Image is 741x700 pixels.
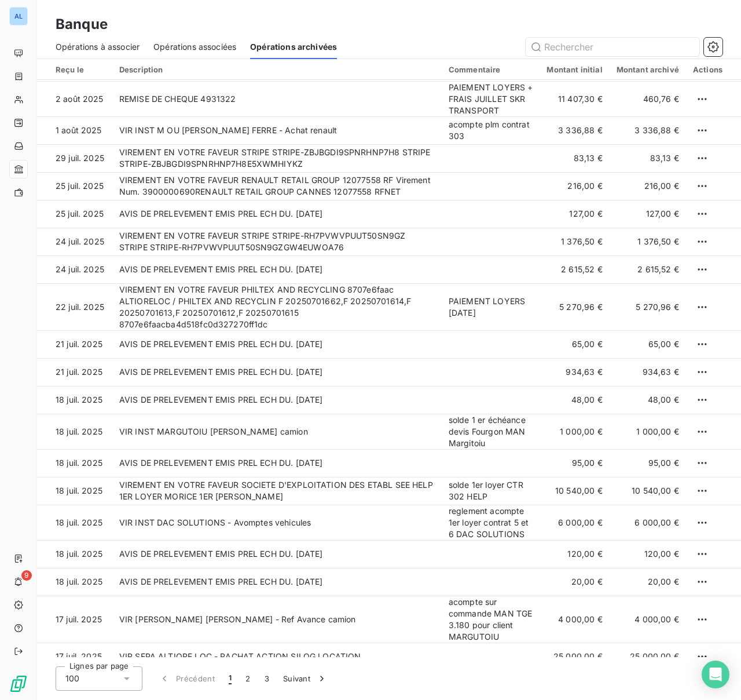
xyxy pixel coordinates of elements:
[610,414,686,449] td: 1 000,00 €
[9,675,28,693] img: Logo LeanPay
[258,666,276,691] button: 3
[250,41,337,53] span: Opérations archivées
[540,505,609,540] td: 6 000,00 €
[610,228,686,256] td: 1 376,50 €
[540,449,609,477] td: 95,00 €
[442,414,540,449] td: solde 1 er échéance devis Fourgon MAN Margitoiu
[610,505,686,540] td: 6 000,00 €
[540,144,609,172] td: 83,13 €
[112,330,442,358] td: AVIS DE PRELEVEMENT EMIS PREL ECH DU. [DATE]
[526,38,699,56] input: Rechercher
[610,477,686,505] td: 10 540,00 €
[610,200,686,228] td: 127,00 €
[540,386,609,414] td: 48,00 €
[37,449,112,477] td: 18 juil. 2025
[112,540,442,568] td: AVIS DE PRELEVEMENT EMIS PREL ECH DU. [DATE]
[112,568,442,596] td: AVIS DE PRELEVEMENT EMIS PREL ECH DU. [DATE]
[610,358,686,386] td: 934,63 €
[112,477,442,505] td: VIREMENT EN VOTRE FAVEUR SOCIETE D'EXPLOITATION DES ETABL SEE HELP 1ER LOYER MORICE 1ER [PERSON_N...
[112,172,442,200] td: VIREMENT EN VOTRE FAVEUR RENAULT RETAIL GROUP 12077558 RF Virement Num. 3900000690RENAULT RETAIL ...
[442,596,540,643] td: acompte sur commande MAN TGE 3.180 pour client MARGUTOIU
[610,596,686,643] td: 4 000,00 €
[610,449,686,477] td: 95,00 €
[112,505,442,540] td: VIR INST DAC SOLUTIONS - Avomptes vehicules
[112,228,442,256] td: VIREMENT EN VOTRE FAVEUR STRIPE STRIPE-RH7PVWVPUUT50SN9GZ STRIPE STRIPE-RH7PVWVPUUT50SN9GZGW4EUWOA76
[37,172,112,200] td: 25 juil. 2025
[37,505,112,540] td: 18 juil. 2025
[222,666,239,691] button: 1
[112,144,442,172] td: VIREMENT EN VOTRE FAVEUR STRIPE STRIPE-ZBJBGDI9SPNRHNP7H8 STRIPE STRIPE-ZBJBGDI9SPNRHNP7H8E5XWMHIYKZ
[112,81,442,116] td: REMISE DE CHEQUE 4931322
[112,449,442,477] td: AVIS DE PRELEVEMENT EMIS PREL ECH DU. [DATE]
[540,200,609,228] td: 127,00 €
[153,41,236,53] span: Opérations associées
[112,596,442,643] td: VIR [PERSON_NAME] [PERSON_NAME] - Ref Avance camion
[442,116,540,144] td: acompte plm contrat 303
[37,477,112,505] td: 18 juil. 2025
[37,414,112,449] td: 18 juil. 2025
[37,330,112,358] td: 21 juil. 2025
[610,144,686,172] td: 83,13 €
[540,643,609,670] td: 25 000,00 €
[37,568,112,596] td: 18 juil. 2025
[610,643,686,670] td: 25 000,00 €
[37,540,112,568] td: 18 juil. 2025
[37,228,112,256] td: 24 juil. 2025
[610,540,686,568] td: 120,00 €
[152,666,222,691] button: Précédent
[37,256,112,283] td: 24 juil. 2025
[119,65,435,74] div: Description
[540,116,609,144] td: 3 336,88 €
[112,116,442,144] td: VIR INST M OU [PERSON_NAME] FERRE - Achat renault
[610,568,686,596] td: 20,00 €
[442,477,540,505] td: solde 1er loyer CTR 302 HELP
[37,386,112,414] td: 18 juil. 2025
[56,41,140,53] span: Opérations à associer
[112,643,442,670] td: VIR SEPA ALTIORE LOC - RACHAT ACTION SILOG LOCATION
[442,81,540,116] td: PAIEMENT LOYERS + FRAIS JUILLET SKR TRANSPORT
[37,358,112,386] td: 21 juil. 2025
[56,65,105,74] div: Reçu le
[610,172,686,200] td: 216,00 €
[610,330,686,358] td: 65,00 €
[546,65,602,74] div: Montant initial
[112,283,442,330] td: VIREMENT EN VOTRE FAVEUR PHILTEX AND RECYCLING 8707e6faac ALTIORELOC / PHILTEX AND RECYCLIN F 202...
[540,540,609,568] td: 120,00 €
[540,596,609,643] td: 4 000,00 €
[37,283,112,330] td: 22 juil. 2025
[112,386,442,414] td: AVIS DE PRELEVEMENT EMIS PREL ECH DU. [DATE]
[540,568,609,596] td: 20,00 €
[610,81,686,116] td: 460,76 €
[239,666,257,691] button: 2
[540,358,609,386] td: 934,63 €
[610,386,686,414] td: 48,00 €
[112,256,442,283] td: AVIS DE PRELEVEMENT EMIS PREL ECH DU. [DATE]
[442,283,540,330] td: PAIEMENT LOYERS [DATE]
[112,414,442,449] td: VIR INST MARGUTOIU [PERSON_NAME] camion
[276,666,335,691] button: Suivant
[21,570,32,581] span: 9
[37,81,112,116] td: 2 août 2025
[112,358,442,386] td: AVIS DE PRELEVEMENT EMIS PREL ECH DU. [DATE]
[540,172,609,200] td: 216,00 €
[229,673,232,684] span: 1
[540,256,609,283] td: 2 615,52 €
[610,283,686,330] td: 5 270,96 €
[617,65,679,74] div: Montant archivé
[37,116,112,144] td: 1 août 2025
[540,330,609,358] td: 65,00 €
[702,661,729,688] div: Open Intercom Messenger
[610,116,686,144] td: 3 336,88 €
[610,256,686,283] td: 2 615,52 €
[37,643,112,670] td: 17 juil. 2025
[693,65,722,74] div: Actions
[540,81,609,116] td: 11 407,30 €
[442,505,540,540] td: reglement acompte 1er loyer contrat 5 et 6 DAC SOLUTIONS
[112,200,442,228] td: AVIS DE PRELEVEMENT EMIS PREL ECH DU. [DATE]
[37,596,112,643] td: 17 juil. 2025
[65,673,79,684] span: 100
[540,283,609,330] td: 5 270,96 €
[540,228,609,256] td: 1 376,50 €
[9,7,28,25] div: AL
[37,144,112,172] td: 29 juil. 2025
